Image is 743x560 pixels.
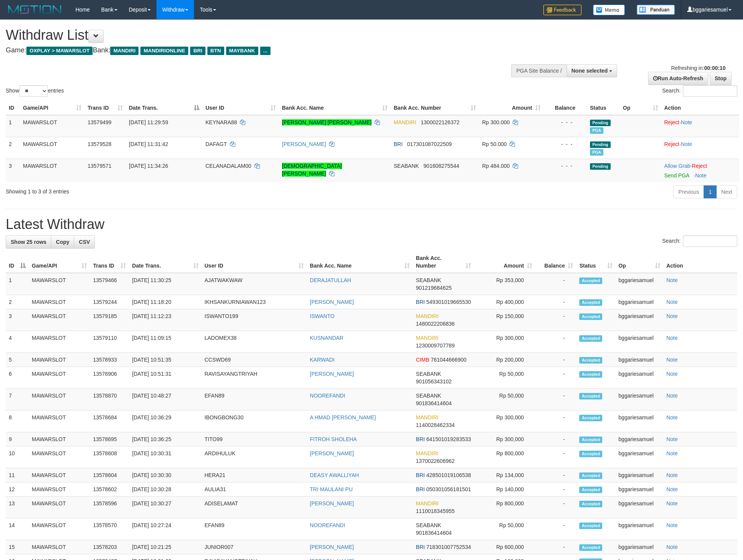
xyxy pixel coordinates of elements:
span: Copy 1370022606962 to clipboard [416,458,455,464]
td: AULIA31 [202,482,307,497]
a: [PERSON_NAME] [310,500,354,506]
h4: Game: Bank: [6,47,488,54]
a: NOOREFANDI [310,522,345,528]
td: - [535,411,576,432]
th: Trans ID: activate to sort column ascending [90,251,129,273]
span: CSV [79,239,90,245]
a: [PERSON_NAME] [310,299,354,305]
span: Copy 1140028462334 to clipboard [416,422,455,428]
td: Rp 400,000 [474,295,535,309]
img: MOTION_logo.png [6,4,64,15]
div: - - - [547,162,584,170]
span: ... [260,47,270,55]
span: BRI [416,486,425,492]
td: - [535,497,576,518]
span: BRI [190,47,205,55]
span: Accepted [579,278,602,284]
img: panduan.png [637,5,675,15]
td: 13579466 [90,273,129,295]
span: BRI [416,436,425,442]
span: MANDIRI [394,119,416,125]
a: Reject [664,141,679,147]
span: SEABANK [416,522,441,528]
td: Rp 200,000 [474,353,535,367]
span: Accepted [579,501,602,507]
td: bggariesamuel [616,331,663,353]
div: Showing 1 to 3 of 3 entries [6,185,304,195]
a: Note [666,544,678,550]
td: [DATE] 10:30:30 [129,468,201,482]
span: Copy 1480022206836 to clipboard [416,321,455,327]
td: Rp 353,000 [474,273,535,295]
td: 6 [6,367,29,389]
span: Accepted [579,487,602,493]
td: [DATE] 10:30:28 [129,482,201,497]
a: [DEMOGRAPHIC_DATA][PERSON_NAME] [282,163,342,177]
span: Accepted [579,523,602,529]
td: MAWARSLOT [20,137,85,159]
th: Date Trans.: activate to sort column ascending [129,251,201,273]
a: KARWADI [310,357,335,363]
td: 13578604 [90,468,129,482]
a: Note [666,436,678,442]
span: Accepted [579,393,602,399]
a: 1 [704,185,717,198]
a: DERAJATULLAH [310,277,351,283]
th: User ID: activate to sort column ascending [202,251,307,273]
td: - [535,389,576,411]
span: · [664,163,692,169]
th: Op: activate to sort column ascending [616,251,663,273]
td: Rp 50,000 [474,518,535,540]
td: MAWARSLOT [29,468,90,482]
span: Marked by bggariesamuel [590,127,603,134]
span: Copy 549301019665530 to clipboard [426,299,471,305]
td: Rp 50,000 [474,367,535,389]
span: Pending [590,163,611,170]
td: MAWARSLOT [29,273,90,295]
span: MANDIRI [110,47,138,55]
td: EFAN89 [202,389,307,411]
a: Note [666,277,678,283]
td: 5 [6,353,29,367]
td: - [535,353,576,367]
td: · [661,159,739,182]
button: None selected [567,64,618,77]
a: ISWANTO [310,313,335,319]
td: LADOMEX38 [202,331,307,353]
img: Feedback.jpg [543,5,582,15]
span: MANDIRI [416,500,438,506]
td: [DATE] 10:48:27 [129,389,201,411]
th: Op: activate to sort column ascending [620,101,661,115]
th: Bank Acc. Name: activate to sort column ascending [307,251,413,273]
td: Rp 50,000 [474,389,535,411]
th: Game/API: activate to sort column ascending [29,251,90,273]
td: · [661,137,739,159]
a: Run Auto-Refresh [648,72,708,85]
td: TITO99 [202,432,307,446]
span: Copy 428501019106538 to clipboard [426,472,471,478]
td: [DATE] 10:30:27 [129,497,201,518]
td: Rp 150,000 [474,309,535,331]
span: MANDIRIONLINE [140,47,188,55]
span: Copy 050301056181501 to clipboard [426,486,471,492]
td: IKHSANKURNIAWAN123 [202,295,307,309]
td: 2 [6,295,29,309]
td: 13578684 [90,411,129,432]
td: 15 [6,540,29,554]
span: Accepted [579,299,602,306]
th: Game/API: activate to sort column ascending [20,101,85,115]
td: bggariesamuel [616,482,663,497]
span: [DATE] 11:34:26 [129,163,168,169]
a: NOOREFANDI [310,393,345,399]
span: [DATE] 11:29:59 [129,119,168,125]
td: MAWARSLOT [29,353,90,367]
span: Rp 300.000 [482,119,510,125]
span: MAYBANK [226,47,258,55]
a: FITROH SHOLEHA [310,436,357,442]
td: JUNIOR007 [202,540,307,554]
td: 1 [6,115,20,137]
td: [DATE] 10:36:29 [129,411,201,432]
td: ADISELAMAT [202,497,307,518]
a: Note [666,357,678,363]
td: ARDIHULUK [202,446,307,468]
